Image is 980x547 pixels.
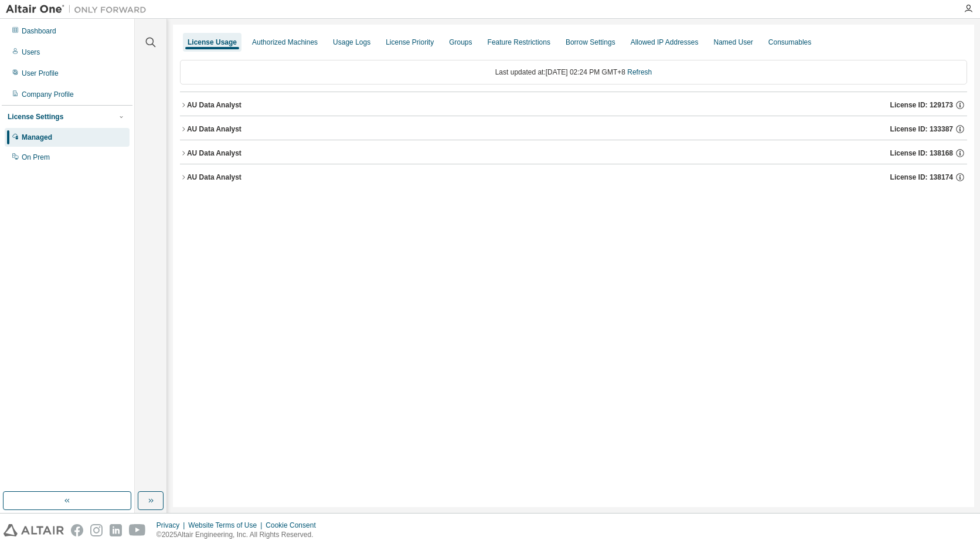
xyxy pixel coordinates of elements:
[71,524,83,536] img: facebook.svg
[180,60,967,85] div: Last updated at: [DATE] 02:24 PM GMT+8
[252,38,318,47] div: Authorized Machines
[22,48,40,57] div: Users
[8,112,63,121] div: License Settings
[188,521,266,530] div: Website Terms of Use
[4,524,64,536] img: altair_logo.svg
[333,38,370,47] div: Usage Logs
[22,90,74,99] div: Company Profile
[22,69,59,78] div: User Profile
[713,38,753,47] div: Named User
[110,524,122,536] img: linkedin.svg
[156,521,188,530] div: Privacy
[180,140,967,166] button: AU Data AnalystLicense ID: 138168
[90,524,103,536] img: instagram.svg
[627,68,652,76] a: Refresh
[566,38,615,47] div: Borrow Settings
[6,4,152,15] img: Altair One
[386,38,434,47] div: License Priority
[449,38,472,47] div: Groups
[22,133,52,142] div: Managed
[187,148,241,158] div: AU Data Analyst
[22,26,56,36] div: Dashboard
[22,153,50,162] div: On Prem
[187,124,241,134] div: AU Data Analyst
[890,173,953,182] span: License ID: 138174
[890,100,953,110] span: License ID: 129173
[187,173,241,182] div: AU Data Analyst
[180,116,967,142] button: AU Data AnalystLicense ID: 133387
[768,38,811,47] div: Consumables
[129,524,146,536] img: youtube.svg
[187,100,241,110] div: AU Data Analyst
[488,38,550,47] div: Feature Restrictions
[890,148,953,158] span: License ID: 138168
[890,124,953,134] span: License ID: 133387
[180,92,967,118] button: AU Data AnalystLicense ID: 129173
[156,530,323,540] p: © 2025 Altair Engineering, Inc. All Rights Reserved.
[188,38,237,47] div: License Usage
[266,521,322,530] div: Cookie Consent
[180,164,967,190] button: AU Data AnalystLicense ID: 138174
[631,38,699,47] div: Allowed IP Addresses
